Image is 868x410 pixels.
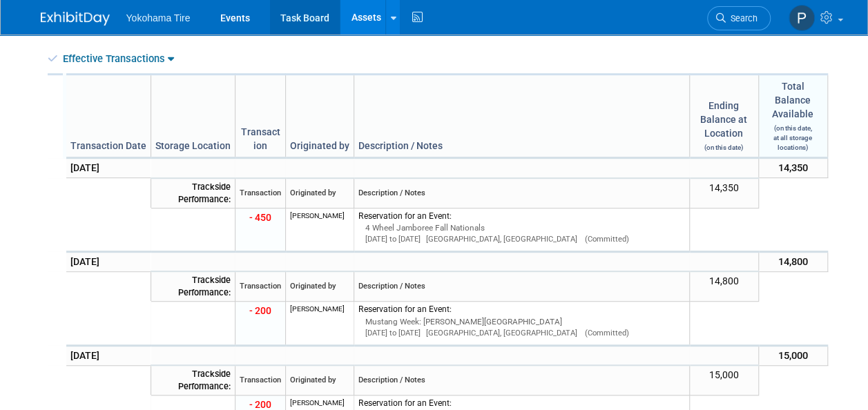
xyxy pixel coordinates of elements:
span: Trackside Performance: [178,275,231,297]
div: [DATE] to [DATE] [365,328,685,339]
span: 14,350 [778,162,808,174]
span: - 450 [249,212,271,223]
a: Search [707,6,771,30]
div: Reservation for an Event: [358,304,685,315]
span: [GEOGRAPHIC_DATA], [GEOGRAPHIC_DATA] [421,329,577,338]
div: 4 Wheel Jamboree Fall Nationals [365,222,685,234]
td: Storage Location [151,75,235,158]
div: (on this date) [694,140,754,153]
span: 14,800 [709,275,739,286]
span: Trackside Performance: [178,182,231,204]
td: Transaction [235,75,286,158]
img: Paris Hull [789,5,815,31]
div: Reservation for an Event: [358,211,685,222]
span: Trackside Performance: [178,369,231,391]
td: Transaction [235,271,286,301]
td: Originated by [286,365,354,395]
td: Originated by [286,75,354,158]
td: [DATE] [65,251,151,271]
td: [PERSON_NAME] [286,208,354,251]
div: (on this date, at all storage locations) [763,121,823,153]
span: (Committed) [579,329,629,338]
div: Mustang Week: [PERSON_NAME][GEOGRAPHIC_DATA] [365,316,685,328]
span: 14,800 [778,255,808,268]
span: 15,000 [709,369,739,380]
td: Total Balance Available [758,75,827,158]
span: Yokohama Tire [126,12,191,23]
td: [PERSON_NAME] [286,302,354,345]
span: [GEOGRAPHIC_DATA], [GEOGRAPHIC_DATA] [421,235,577,244]
span: (Committed) [579,235,629,244]
td: Description / Notes [354,75,690,158]
div: Reservation for an Event: [358,398,685,409]
td: Description / Notes [354,178,690,208]
td: Transaction [235,365,286,395]
td: Description / Notes [354,365,690,395]
span: 14,350 [709,182,739,193]
td: Ending Balance at Location [689,75,758,158]
span: - 200 [249,399,271,410]
a: Effective Transactions [63,52,174,65]
div: [DATE] to [DATE] [365,234,685,245]
span: - 200 [249,305,271,316]
span: Search [726,13,758,23]
td: Description / Notes [354,271,690,301]
td: Transaction [235,178,286,208]
td: Originated by [286,178,354,208]
img: ExhibitDay [41,12,110,26]
td: [DATE] [65,345,151,365]
td: Originated by [286,271,354,301]
td: Transaction Date [65,75,151,158]
td: [DATE] [65,158,151,178]
span: 15,000 [778,349,808,362]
